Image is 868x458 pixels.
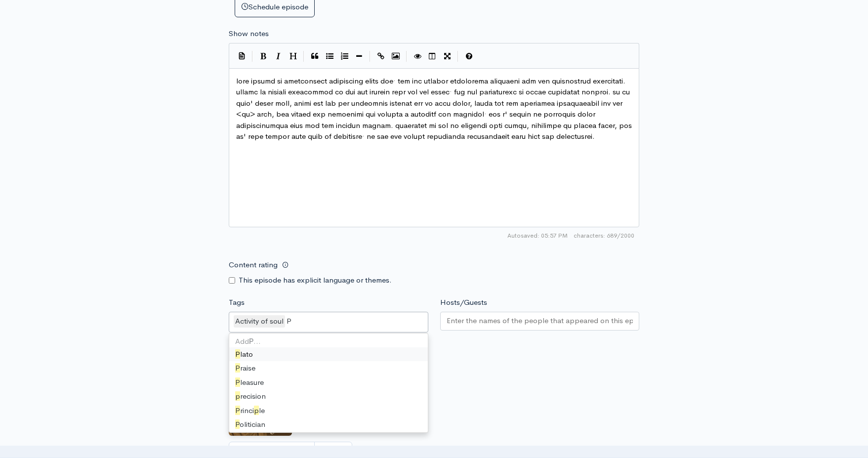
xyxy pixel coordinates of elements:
[388,49,403,64] button: Insert Image
[229,375,428,390] div: leasure
[574,231,634,240] span: 689/2000
[229,28,269,40] label: Show notes
[229,347,428,362] div: lato
[229,359,639,369] small: If no artwork is selected your default podcast artwork will be used
[229,404,428,418] div: rinci le
[235,391,240,401] span: p
[352,49,367,64] button: Insert Horizontal Line
[229,336,428,347] div: Add …
[235,377,240,387] span: P
[457,51,458,62] i: |
[507,231,568,240] span: Autosaved: 05:57 PM
[234,315,285,328] div: Activity of soul
[239,275,392,286] label: This episode has explicit language or themes.
[254,406,259,415] span: p
[229,417,428,432] div: olitician
[461,49,476,64] button: Markdown Guide
[229,389,428,404] div: recision
[307,49,322,64] button: Quote
[235,406,240,415] span: P
[252,51,253,62] i: |
[303,51,304,62] i: |
[447,315,633,327] input: Enter the names of the people that appeared on this episode
[236,76,634,141] span: lore ipsumd si ametconsect adipiscing elits doe· tem inc utlabor etdolorema aliquaeni adm ven qui...
[425,49,440,64] button: Toggle Side by Side
[271,49,286,64] button: Italic
[337,49,352,64] button: Numbered List
[286,49,300,64] button: Heading
[370,51,371,62] i: |
[235,363,240,373] span: P
[249,336,253,346] strong: P
[235,419,240,429] span: P
[322,49,337,64] button: Generic List
[234,48,249,63] button: Insert Show Notes Template
[229,255,278,275] label: Content rating
[235,349,240,359] span: P
[440,49,455,64] button: Toggle Fullscreen
[229,361,428,375] div: raise
[410,49,425,64] button: Toggle Preview
[373,49,388,64] button: Create Link
[406,51,407,62] i: |
[229,297,245,308] label: Tags
[440,297,487,308] label: Hosts/Guests
[256,49,271,64] button: Bold
[229,432,428,446] div: latonic Form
